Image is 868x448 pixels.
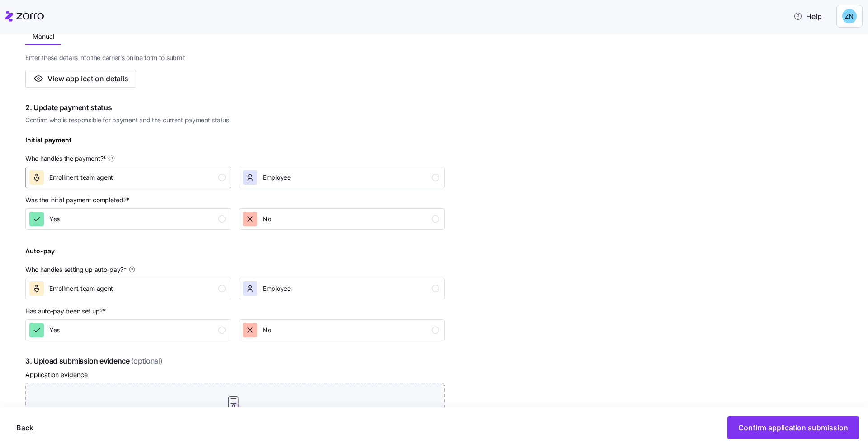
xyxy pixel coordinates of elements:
span: Manual [33,33,54,40]
span: Yes [49,326,60,335]
div: Initial payment [25,135,71,152]
span: Has auto-pay been set up? * [25,307,106,316]
span: Enrollment team agent [49,284,113,293]
span: Who handles the payment? * [25,154,106,163]
span: View application details [47,73,128,84]
span: Enter these details into the carrier’s online form to submit [25,53,445,62]
button: Help [786,7,829,25]
span: 3. Upload submission evidence [25,355,445,367]
span: 2. Update payment status [25,102,445,113]
span: No [263,326,271,335]
span: Confirm application submission [738,422,848,433]
span: Employee [263,173,291,182]
span: No [263,215,271,224]
span: Who handles setting up auto-pay? * [25,265,127,274]
span: (optional) [131,355,163,367]
span: Help [793,11,822,22]
button: View application details [25,70,136,88]
span: Was the initial payment completed? * [25,196,129,205]
span: Yes [49,215,60,224]
button: Confirm application submission [727,416,859,439]
label: Application evidence [25,370,88,380]
button: Back [9,416,41,439]
span: Back [16,422,33,433]
span: Confirm who is responsible for payment and the current payment status [25,116,445,125]
span: Employee [263,284,291,293]
span: Enrollment team agent [49,173,113,182]
img: 5c518db9dac3a343d5b258230af867d6 [842,9,857,23]
div: Auto-pay [25,246,55,263]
